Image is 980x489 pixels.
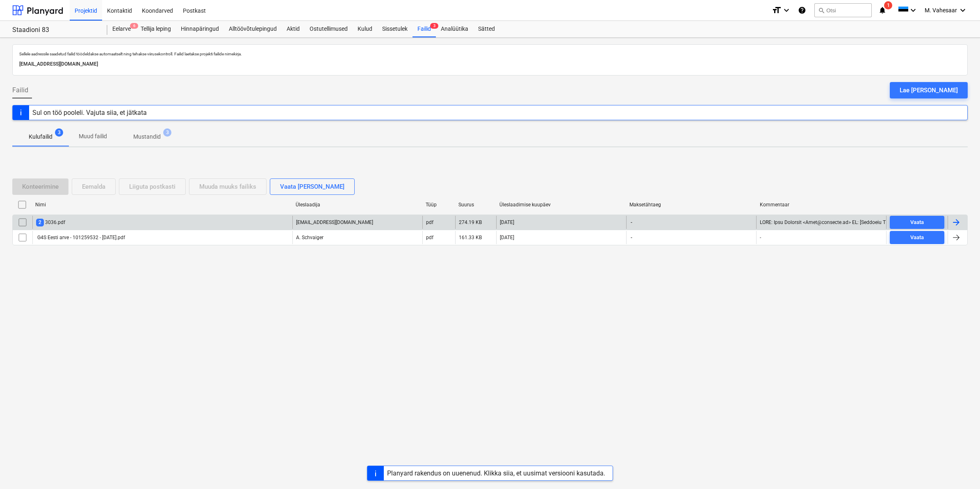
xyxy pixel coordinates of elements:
a: Tellija leping [136,21,176,37]
div: Eelarve [107,21,136,37]
div: 161.33 KB [459,235,482,240]
button: Vaata [890,216,944,229]
a: Sätted [473,21,500,37]
div: - [760,235,761,240]
a: Analüütika [436,21,473,37]
a: Hinnapäringud [176,21,224,37]
button: Vaata [890,231,944,244]
p: Sellele aadressile saadetud failid töödeldakse automaatselt ning tehakse viirusekontroll. Failid ... [19,51,961,57]
button: Lae [PERSON_NAME] [890,82,968,98]
div: G4S Eesti arve - 101259532 - [DATE].pdf [36,235,125,240]
p: A. Schvaiger [296,234,324,241]
a: Aktid [282,21,305,37]
div: Sul on töö pooleli. Vajuta siia, et jätkata [32,109,147,117]
div: Staadioni 83 [12,26,98,34]
div: Nimi [35,202,289,208]
span: 6 [130,23,138,29]
span: 3 [55,128,63,137]
span: 2 [36,219,44,226]
div: Tüüp [426,202,452,208]
p: [EMAIL_ADDRESS][DOMAIN_NAME] [19,60,961,69]
div: Üleslaadija [296,202,419,208]
div: Planyard rakendus on uuenenud. Klikka siia, et uusimat versiooni kasutada. [387,469,605,477]
div: Suurus [458,202,493,208]
a: Failid3 [413,21,436,37]
div: Vaata [910,218,924,227]
div: Kommentaar [760,202,883,208]
div: [DATE] [500,235,514,240]
span: 3 [163,128,171,137]
span: Failid [12,85,28,95]
div: Vaata [PERSON_NAME] [280,181,344,192]
div: [DATE] [500,219,514,225]
div: 3036.pdf [36,219,65,226]
span: 3 [430,23,438,29]
span: - [630,234,633,241]
p: Mustandid [133,133,161,141]
a: Alltöövõtulepingud [224,21,282,37]
a: Sissetulek [377,21,413,37]
div: Maksetähtaeg [629,202,753,208]
span: - [630,219,633,226]
div: Üleslaadimise kuupäev [499,202,623,208]
div: pdf [426,219,433,225]
div: pdf [426,235,433,240]
p: Muud failid [79,132,107,141]
a: Ostutellimused [305,21,353,37]
div: 274.19 KB [459,219,482,225]
p: [EMAIL_ADDRESS][DOMAIN_NAME] [296,219,373,226]
a: Kulud [353,21,377,37]
p: Kulufailid [29,133,52,141]
div: Failid [413,21,436,37]
div: Lae [PERSON_NAME] [900,85,958,96]
button: Vaata [PERSON_NAME] [270,178,355,195]
div: Vaata [910,233,924,242]
a: Eelarve6 [107,21,136,37]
